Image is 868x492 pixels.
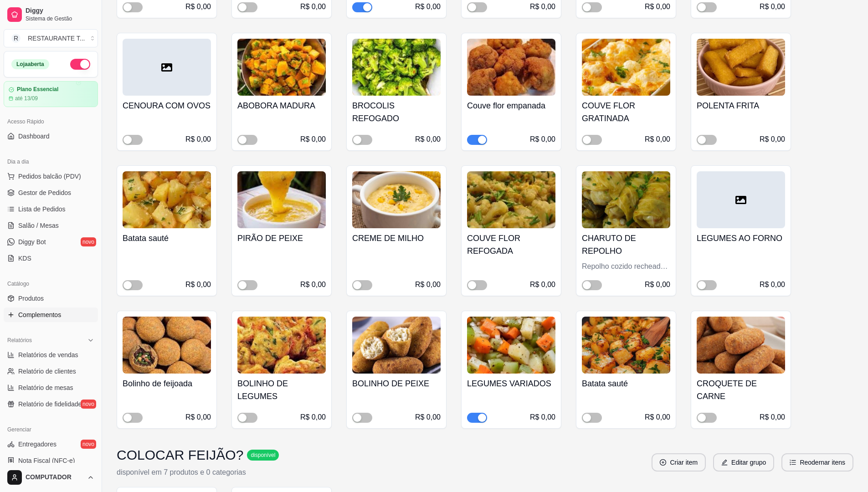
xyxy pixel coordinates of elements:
a: Plano Essencialaté 13/09 [4,81,98,107]
span: KDS [18,254,31,263]
h4: POLENTA FRITA [697,99,785,112]
button: editEditar grupo [713,453,774,471]
span: Relatório de mesas [18,383,73,392]
img: product-image [582,39,670,96]
a: Relatório de fidelidadenovo [4,397,98,411]
a: KDS [4,251,98,266]
h4: Bolinho de feijoada [123,377,211,390]
div: R$ 0,00 [530,279,555,290]
div: RESTAURANTE T ... [28,34,85,43]
div: Catálogo [4,277,98,291]
h4: CREME DE MILHO [352,232,441,245]
h4: Batata sauté [123,232,211,245]
span: R [11,34,21,43]
h4: ABOBORA MADURA [237,99,326,112]
div: R$ 0,00 [530,1,555,12]
a: Relatórios de vendas [4,348,98,362]
span: Diggy [26,7,94,15]
a: Produtos [4,291,98,306]
button: Pedidos balcão (PDV) [4,169,98,184]
img: product-image [467,317,555,374]
a: Relatório de clientes [4,364,98,379]
img: product-image [123,171,211,228]
div: R$ 0,00 [300,412,326,423]
span: Gestor de Pedidos [18,188,71,197]
span: Entregadores [18,440,56,449]
div: R$ 0,00 [760,134,785,145]
a: Nota Fiscal (NFC-e) [4,453,98,468]
img: product-image [123,317,211,374]
img: product-image [582,171,670,228]
div: R$ 0,00 [300,1,326,12]
button: plus-circleCriar item [652,453,706,471]
article: Plano Essencial [17,86,58,93]
img: product-image [352,171,441,228]
div: R$ 0,00 [645,412,670,423]
h4: LEGUMES VARIADOS [467,377,555,390]
h4: BOLINHO DE LEGUMES [237,377,326,403]
button: Select a team [4,29,98,47]
h4: LEGUMES AO FORNO [697,232,785,245]
div: Acesso Rápido [4,114,98,129]
h4: CHARUTO DE REPOLHO [582,232,670,257]
div: Gerenciar [4,422,98,437]
div: R$ 0,00 [530,134,555,145]
img: product-image [237,39,326,96]
a: Salão / Mesas [4,218,98,233]
span: edit [721,459,728,466]
div: R$ 0,00 [760,412,785,423]
div: R$ 0,00 [645,1,670,12]
h4: Batata sauté [582,377,670,390]
h3: COLOCAR FEIJÃO? [117,447,243,463]
article: até 13/09 [15,95,38,102]
div: Repolho cozido recheado com carne moída [582,261,670,272]
img: product-image [467,171,555,228]
div: R$ 0,00 [415,279,441,290]
h4: CENOURA COM OVOS [123,99,211,112]
div: R$ 0,00 [645,134,670,145]
div: R$ 0,00 [300,279,326,290]
span: Sistema de Gestão [26,15,94,22]
span: COMPUTADOR [26,473,83,482]
span: Diggy Bot [18,237,46,246]
a: Lista de Pedidos [4,202,98,216]
div: Loja aberta [11,59,49,69]
a: Dashboard [4,129,98,143]
span: Dashboard [18,132,50,141]
div: R$ 0,00 [185,279,211,290]
a: Gestor de Pedidos [4,185,98,200]
span: plus-circle [660,459,666,466]
h4: COUVE FLOR GRATINADA [582,99,670,125]
img: product-image [697,39,785,96]
div: R$ 0,00 [185,412,211,423]
div: R$ 0,00 [300,134,326,145]
img: product-image [237,317,326,374]
a: DiggySistema de Gestão [4,4,98,26]
a: Complementos [4,307,98,322]
div: R$ 0,00 [530,412,555,423]
span: Relatórios [7,337,32,344]
div: R$ 0,00 [415,1,441,12]
div: R$ 0,00 [760,1,785,12]
div: R$ 0,00 [185,1,211,12]
a: Entregadoresnovo [4,437,98,451]
h4: PIRÃO DE PEIXE [237,232,326,245]
a: Diggy Botnovo [4,235,98,249]
div: R$ 0,00 [415,134,441,145]
h4: CROQUETE DE CARNE [697,377,785,403]
img: product-image [237,171,326,228]
span: Pedidos balcão (PDV) [18,172,81,181]
img: product-image [352,39,441,96]
span: disponível [249,451,277,459]
h4: COUVE FLOR REFOGADA [467,232,555,257]
div: R$ 0,00 [185,134,211,145]
div: R$ 0,00 [645,279,670,290]
span: Relatório de fidelidade [18,400,82,409]
button: Alterar Status [70,59,90,70]
span: Nota Fiscal (NFC-e) [18,456,75,465]
img: product-image [467,39,555,96]
p: disponível em 7 produtos e 0 categorias [117,467,279,478]
span: Relatórios de vendas [18,350,78,359]
a: Relatório de mesas [4,380,98,395]
img: product-image [352,317,441,374]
